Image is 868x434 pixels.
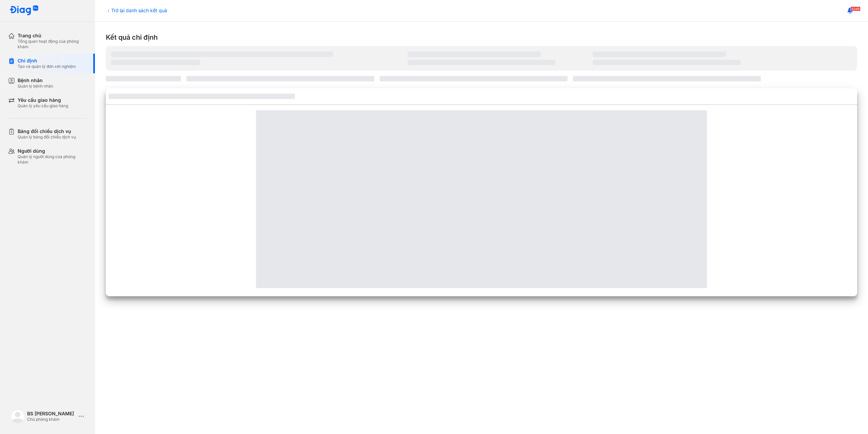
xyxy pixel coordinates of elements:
div: Tổng quan hoạt động của phòng khám [18,39,87,50]
div: Kết quả chỉ định [106,33,857,42]
span: 5049 [850,6,861,11]
div: Quản lý bảng đối chiếu dịch vụ [18,134,76,140]
div: Chỉ định [18,58,76,64]
div: Chủ phòng khám [27,417,76,422]
div: Bệnh nhân [18,77,53,83]
div: Quản lý người dùng của phòng khám [18,154,87,165]
div: Yêu cầu giao hàng [18,97,68,103]
div: BS [PERSON_NAME] [27,411,76,417]
img: logo [9,5,39,16]
div: Bảng đối chiếu dịch vụ [18,128,76,134]
div: Trang chủ [18,33,87,39]
img: logo [11,410,24,423]
div: Quản lý bệnh nhân [18,83,53,89]
div: Tạo và quản lý đơn xét nghiệm [18,64,76,69]
div: Quản lý yêu cầu giao hàng [18,103,68,109]
div: Người dùng [18,148,87,154]
div: Trở lại danh sách kết quả [106,7,167,14]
